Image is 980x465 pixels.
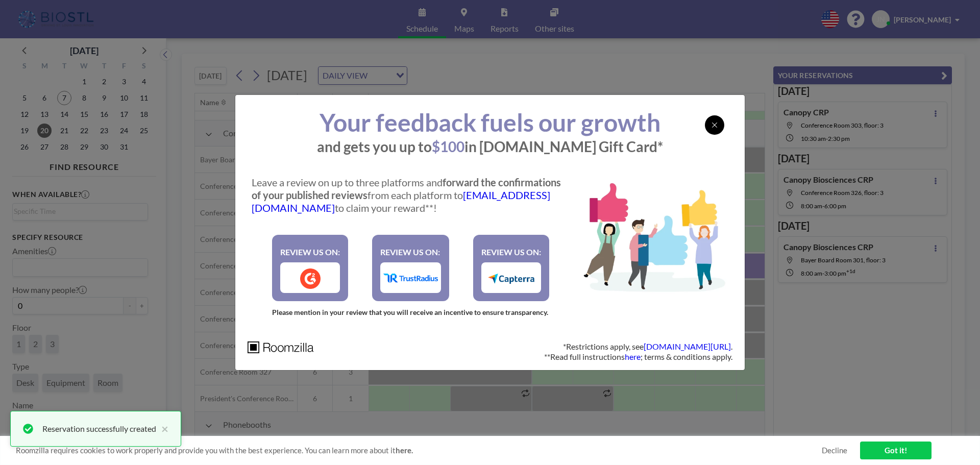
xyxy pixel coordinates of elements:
[252,176,561,201] strong: forward the confirmations of your published reviews
[432,138,464,155] span: $100
[860,442,932,459] a: Got it!
[16,446,822,455] span: Roomzilla requires cookies to work properly and provide you with the best experience. You can lea...
[372,235,450,301] a: REVIEW US ON:
[252,189,550,214] a: [EMAIL_ADDRESS][DOMAIN_NAME]
[822,446,847,455] a: Decline
[42,423,156,435] div: Reservation successfully created
[644,341,731,351] a: [DOMAIN_NAME][URL]
[248,341,314,353] img: roomzilla_logo.ca280765.svg
[300,268,321,289] img: g2.1ce85328.png
[252,176,570,214] p: Leave a review on up to three platforms and from each platform to to claim your reward**!
[156,423,168,435] button: close
[544,341,732,362] p: *Restrictions apply, see . **Read full instructions ; terms & conditions apply.
[248,138,732,156] p: and gets you up to in [DOMAIN_NAME] Gift Card*
[473,235,549,301] a: REVIEW US ON:
[248,308,574,317] p: Please mention in your review that you will receive an incentive to ensure transparency.
[272,235,348,301] a: REVIEW US ON:
[625,352,641,361] a: here
[248,107,732,138] h1: Your feedback fuels our growth
[574,172,732,295] img: banner.d29272e4.webp
[488,274,534,284] img: capterra.186efaef.png
[396,446,413,455] a: here.
[383,274,438,283] img: trustRadius.81b617c5.png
